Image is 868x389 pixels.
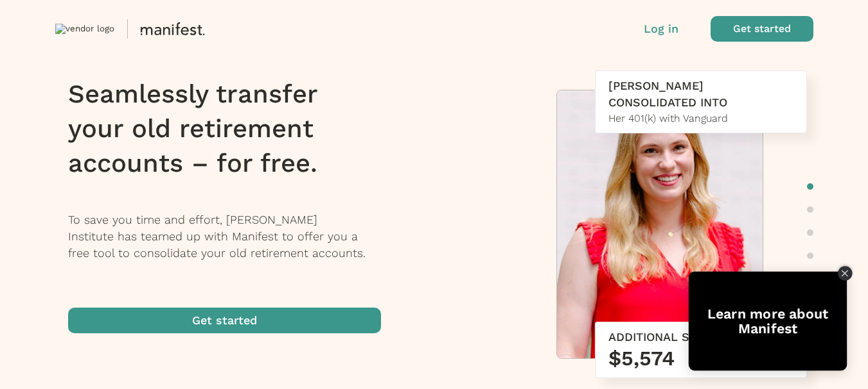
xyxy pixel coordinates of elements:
div: Learn more about Manifest [689,306,847,336]
div: Open Tolstoy widget [689,271,847,370]
h3: $5,574 [608,345,793,371]
img: vendor logo [55,24,114,34]
div: Close Tolstoy widget [838,266,852,280]
img: Meredith [557,90,763,365]
button: vendor logo [55,16,441,42]
p: To save you time and effort, [PERSON_NAME] Institute has teamed up with Manifest to offer you a f... [68,211,398,261]
div: [PERSON_NAME] CONSOLIDATED INTO [608,78,793,111]
div: Tolstoy bubble widget [689,271,847,370]
div: ADDITIONAL SAVINGS* [608,329,793,345]
button: Log in [644,21,678,37]
div: Her 401(k) with Vanguard [608,111,793,126]
button: Get started [68,308,381,333]
button: Get started [711,16,813,42]
div: Open Tolstoy [689,271,847,370]
h1: Seamlessly transfer your old retirement accounts – for free. [68,77,398,181]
